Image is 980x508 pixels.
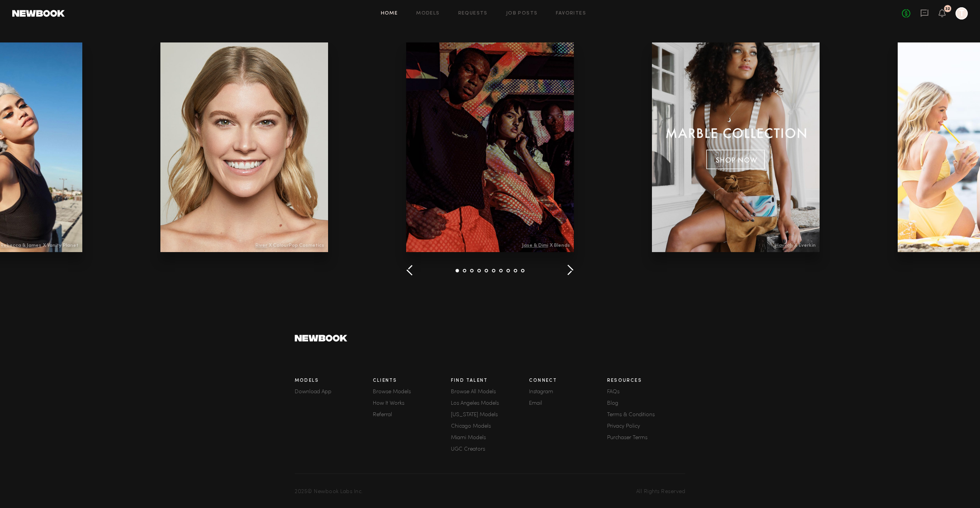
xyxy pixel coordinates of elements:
a: Terms & Conditions [607,412,685,418]
h3: Clients [373,378,451,383]
a: Referral [373,412,451,418]
a: Email [529,401,607,406]
h3: Find Talent [451,378,529,383]
a: How It Works [373,401,451,406]
a: Instagram [529,389,607,395]
a: Requests [458,11,488,16]
a: Models [416,11,439,16]
h3: Models [295,378,373,383]
a: Favorites [556,11,586,16]
a: Download App [295,389,373,395]
a: Browse Models [373,389,451,395]
a: Los Angeles Models [451,401,529,406]
a: Miami Models [451,435,529,441]
a: Browse All Models [451,389,529,395]
a: Job Posts [506,11,538,16]
h3: Connect [529,378,607,383]
h3: Resources [607,378,685,383]
a: Purchaser Terms [607,435,685,441]
a: FAQs [607,389,685,395]
div: 32 [945,7,950,11]
a: [US_STATE] Models [451,412,529,418]
a: T [955,7,968,20]
span: All Rights Reserved [636,489,686,495]
a: Chicago Models [451,424,529,429]
span: 2025 © Newbook Labs Inc. [295,489,363,495]
a: UGC Creators [451,447,529,452]
a: Home [381,11,398,16]
a: Blog [607,401,685,406]
a: Privacy Policy [607,424,685,429]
